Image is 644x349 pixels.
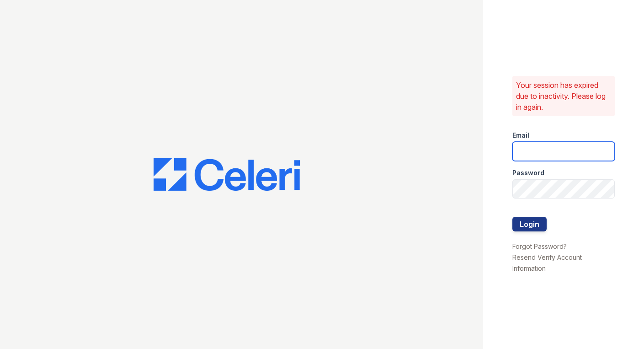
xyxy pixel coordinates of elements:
p: Your session has expired due to inactivity. Please log in again. [516,80,611,113]
a: Forgot Password? [512,242,567,250]
label: Email [512,131,529,140]
label: Password [512,168,544,177]
button: Login [512,217,547,231]
a: Resend Verify Account Information [512,253,582,272]
img: CE_Logo_Blue-a8612792a0a2168367f1c8372b55b34899dd931a85d93a1a3d3e32e68fde9ad4.png [154,158,300,191]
